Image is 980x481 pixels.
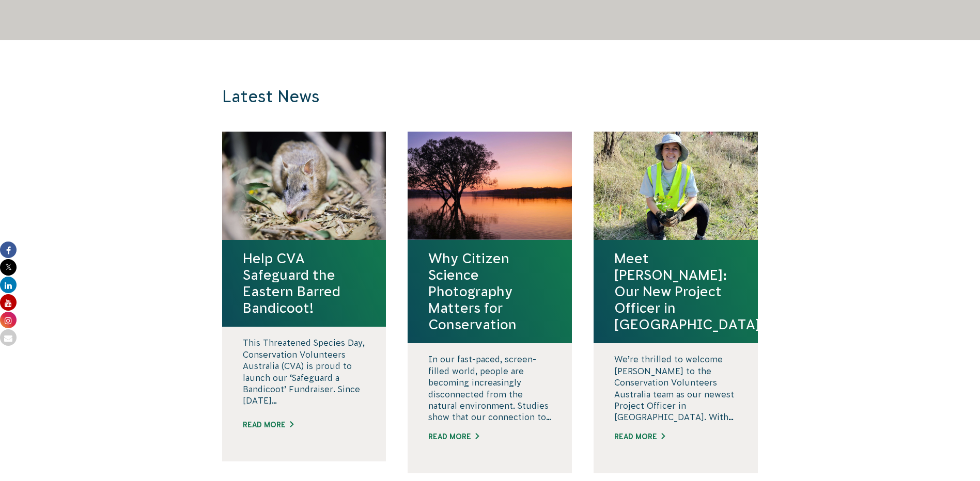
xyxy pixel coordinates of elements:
p: We’re thrilled to welcome [PERSON_NAME] to the Conservation Volunteers Australia team as our newe... [614,354,737,423]
a: Read More [428,431,551,442]
p: In our fast-paced, screen-filled world, people are becoming increasingly disconnected from the na... [428,354,551,423]
a: Why Citizen Science Photography Matters for Conservation [428,250,551,333]
h3: Latest News [222,87,619,107]
a: Read More [243,420,366,430]
a: Read More [614,431,737,442]
p: This Threatened Species Day, Conservation Volunteers Australia (CVA) is proud to launch our ‘Safe... [243,337,366,406]
a: Help CVA Safeguard the Eastern Barred Bandicoot! [243,250,366,316]
a: Meet [PERSON_NAME]: Our New Project Officer in [GEOGRAPHIC_DATA] [614,250,737,333]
